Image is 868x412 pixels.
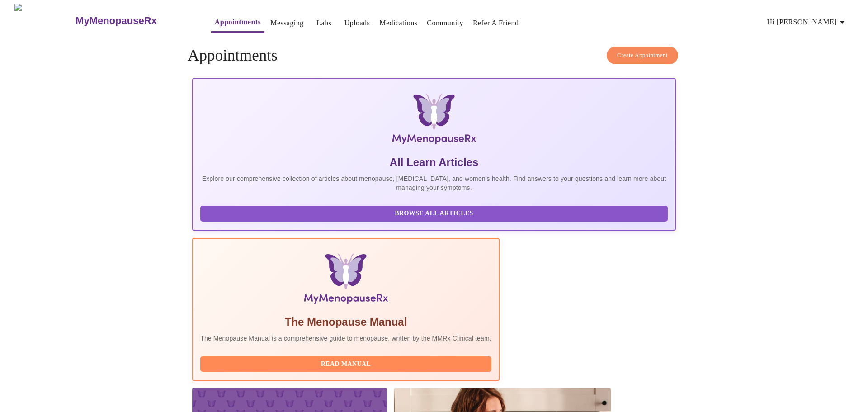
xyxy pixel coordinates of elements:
[607,47,678,64] button: Create Appointment
[316,17,331,29] a: Labs
[200,334,491,343] p: The Menopause Manual is a comprehensive guide to menopause, written by the MMRx Clinical team.
[427,17,463,29] a: Community
[200,360,494,367] a: Read Manual
[75,5,193,37] a: MyMenopauseRx
[200,206,668,222] button: Browse All Articles
[310,14,339,32] button: Labs
[341,14,374,32] button: Uploads
[246,253,445,308] img: Menopause Manual
[344,17,370,29] a: Uploads
[267,14,307,32] button: Messaging
[200,209,670,217] a: Browse All Articles
[617,50,668,61] span: Create Appointment
[188,47,680,65] h4: Appointments
[200,155,668,170] h5: All Learn Articles
[211,13,264,33] button: Appointments
[270,17,303,29] a: Messaging
[376,14,421,32] button: Medications
[215,16,261,28] a: Appointments
[423,14,467,32] button: Community
[200,174,668,192] p: Explore our comprehensive collection of articles about menopause, [MEDICAL_DATA], and women's hea...
[14,4,75,38] img: MyMenopauseRx Logo
[469,14,523,32] button: Refer a Friend
[209,359,482,370] span: Read Manual
[767,16,848,28] span: Hi [PERSON_NAME]
[764,13,851,31] button: Hi [PERSON_NAME]
[273,94,595,148] img: MyMenopauseRx Logo
[200,315,491,329] h5: The Menopause Manual
[473,17,519,29] a: Refer a Friend
[200,356,491,372] button: Read Manual
[209,208,659,219] span: Browse All Articles
[75,15,157,27] h3: MyMenopauseRx
[379,17,417,29] a: Medications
